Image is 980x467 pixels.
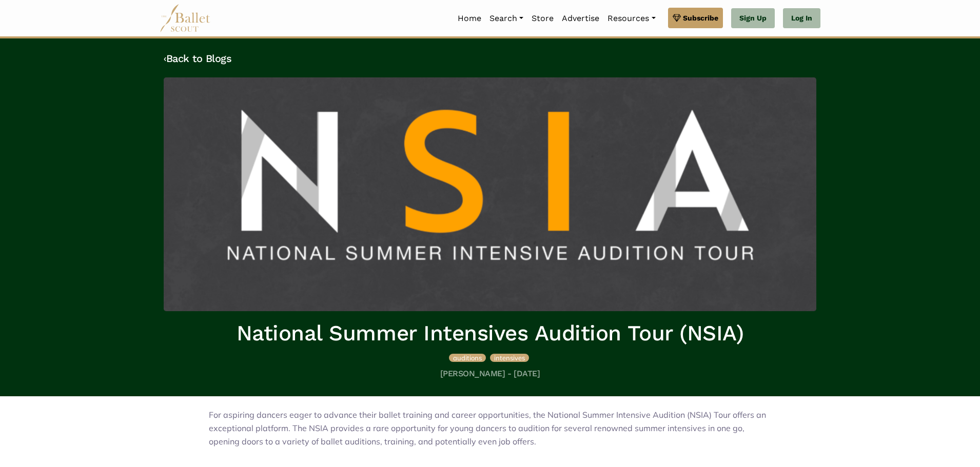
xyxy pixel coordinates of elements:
[683,12,718,24] span: Subscribe
[164,52,166,65] code: ‹
[164,369,816,379] h5: [PERSON_NAME] - [DATE]
[494,354,525,362] span: intensives
[164,52,231,65] a: ‹Back to Blogs
[449,352,488,362] a: auditions
[603,8,659,29] a: Resources
[453,354,482,362] span: auditions
[731,8,775,29] a: Sign Up
[164,77,816,311] img: header_image.img
[783,8,820,29] a: Log In
[490,352,529,362] a: intensives
[454,8,485,29] a: Home
[485,8,527,29] a: Search
[673,12,681,24] img: gem.svg
[527,8,558,29] a: Store
[164,319,816,348] h1: National Summer Intensives Audition Tour (NSIA)
[668,8,723,28] a: Subscribe
[209,410,766,446] span: For aspiring dancers eager to advance their ballet training and career opportunities, the Nationa...
[558,8,603,29] a: Advertise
